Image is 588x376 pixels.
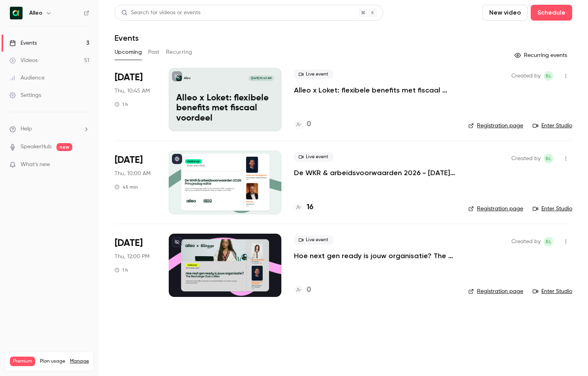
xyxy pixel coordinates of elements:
span: new [57,143,72,151]
a: De WKR & arbeidsvoorwaarden 2026 - [DATE] editie [294,168,456,178]
a: Alleo x Loket: flexibele benefits met fiscaal voordeel [294,85,456,95]
h4: 0 [307,285,311,295]
img: Alleo [10,7,23,19]
a: Hoe next gen ready is jouw organisatie? The Recharge Club x Alleo [294,251,456,261]
div: Settings [9,91,41,99]
span: [DATE] 10:45 AM [249,76,273,81]
a: 16 [294,202,313,213]
button: Upcoming [115,46,142,59]
a: Enter Studio [533,287,572,295]
div: Videos [9,57,38,64]
div: Aug 28 Thu, 10:45 AM (Europe/Amsterdam) [115,68,156,131]
div: Audience [9,74,45,82]
p: Alleo [184,76,190,80]
a: Registration page [468,122,523,130]
button: Schedule [531,5,572,21]
span: [DATE] [115,154,143,166]
button: New video [482,5,528,21]
span: Help [21,125,32,133]
button: Recurring [166,46,192,59]
a: Enter Studio [533,205,572,213]
h4: 16 [307,202,313,213]
div: Oct 9 Thu, 12:00 PM (Europe/Amsterdam) [115,234,156,297]
span: BL [546,71,551,81]
button: Past [148,46,160,59]
a: 0 [294,285,311,295]
span: BL [546,237,551,246]
span: Thu, 12:00 PM [115,253,149,261]
span: [DATE] [115,237,143,249]
div: Search for videos or events [121,9,200,17]
span: Created by [511,154,541,163]
div: Sep 18 Thu, 10:00 AM (Europe/Amsterdam) [115,151,156,214]
a: Registration page [468,205,523,213]
h6: Alleo [29,9,42,17]
span: Bernice Lohr [544,71,553,81]
a: Registration page [468,287,523,295]
span: Created by [511,237,541,246]
span: Thu, 10:00 AM [115,170,151,178]
span: Premium [10,357,35,366]
div: Events [9,39,37,47]
h1: Events [115,33,139,43]
li: help-dropdown-opener [9,125,89,133]
span: [DATE] [115,71,143,84]
a: 0 [294,119,311,130]
span: Plan usage [40,358,65,365]
a: Manage [70,358,89,365]
a: Alleo x Loket: flexibele benefits met fiscaal voordeel Alleo[DATE] 10:45 AMAlleo x Loket: flexibe... [169,68,281,131]
span: Live event [294,152,333,162]
div: 1 h [115,267,128,273]
span: Bernice Lohr [544,154,553,163]
span: What's new [21,161,50,169]
a: SpeakerHub [21,143,52,151]
span: Live event [294,70,333,79]
p: Alleo x Loket: flexibele benefits met fiscaal voordeel [176,93,274,124]
a: Enter Studio [533,122,572,130]
span: BL [546,154,551,163]
span: Live event [294,235,333,245]
span: Thu, 10:45 AM [115,87,150,95]
div: 45 min [115,184,138,190]
span: Bernice Lohr [544,237,553,246]
div: 1 h [115,101,128,108]
span: Created by [511,71,541,81]
button: Recurring events [511,49,572,62]
h4: 0 [307,119,311,130]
